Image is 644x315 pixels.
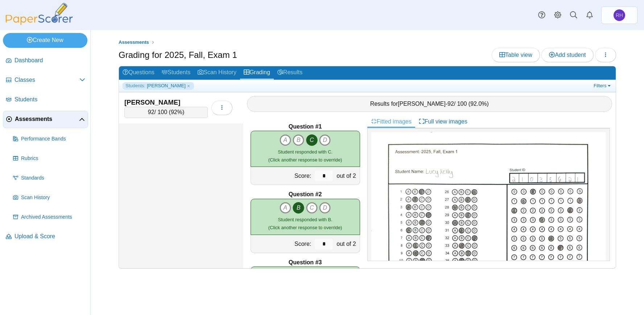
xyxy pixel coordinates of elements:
[247,96,612,112] div: Results for - / 100 ( )
[10,150,88,167] a: Rubrics
[124,98,197,107] div: [PERSON_NAME]
[289,123,322,131] b: Question #1
[3,91,88,109] a: Students
[3,3,75,25] img: PaperScorer
[319,134,331,146] i: D
[21,135,85,143] span: Performance Bands
[3,228,88,245] a: Upload & Score
[119,66,158,80] a: Questions
[158,66,194,80] a: Students
[335,235,359,253] div: out of 2
[3,111,88,128] a: Assessments
[278,149,333,155] span: Student responded with C.
[398,101,446,107] span: [PERSON_NAME]
[268,217,342,230] small: (Click another response to override)
[123,82,194,89] a: Students: [PERSON_NAME]
[289,259,322,266] b: Question #3
[306,134,318,146] i: C
[319,202,331,214] i: D
[274,66,306,80] a: Results
[251,167,313,185] div: Score:
[601,7,637,24] a: Rich Holland
[15,76,79,84] span: Classes
[10,130,88,148] a: Performance Bands
[470,101,487,107] span: 92.0%
[21,175,85,182] span: Standards
[15,56,85,64] span: Dashboard
[541,48,593,62] a: Add student
[251,235,313,253] div: Score:
[15,96,85,104] span: Students
[616,13,623,18] span: Rich Holland
[124,107,208,118] div: / 100 ( )
[592,82,614,89] a: Filters
[306,202,318,214] i: C
[335,167,359,185] div: out of 2
[21,214,85,221] span: Archived Assessments
[3,72,88,89] a: Classes
[21,155,85,162] span: Rubrics
[119,49,237,61] h1: Grading for 2025, Fall, Exam 1
[15,232,85,240] span: Upload & Score
[549,52,586,58] span: Add student
[3,33,87,47] a: Create New
[194,66,240,80] a: Scan History
[3,20,75,26] a: PaperScorer
[293,202,304,214] i: B
[117,38,151,47] a: Assessments
[582,7,598,23] a: Alerts
[21,194,85,201] span: Scan History
[147,83,186,89] span: [PERSON_NAME]
[492,48,540,62] a: Table view
[447,101,454,107] span: 92
[499,52,532,58] span: Table view
[293,134,304,146] i: B
[240,66,274,80] a: Grading
[278,217,333,222] span: Student responded with B.
[415,115,471,128] a: Full view images
[119,39,149,45] span: Assessments
[280,134,291,146] i: A
[15,115,79,123] span: Assessments
[125,83,145,89] span: Students:
[3,52,88,70] a: Dashboard
[10,169,88,187] a: Standards
[289,190,322,198] b: Question #2
[148,109,154,115] span: 92
[10,189,88,206] a: Scan History
[614,9,625,21] span: Rich Holland
[367,115,415,128] a: Fitted images
[10,209,88,226] a: Archived Assessments
[171,109,182,115] span: 92%
[268,149,342,163] small: (Click another response to override)
[280,202,291,214] i: A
